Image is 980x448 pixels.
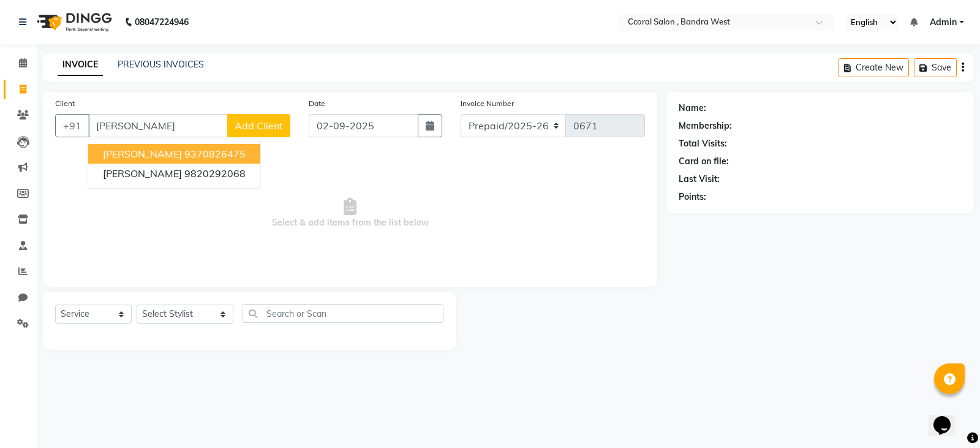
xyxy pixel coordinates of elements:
button: +91 [55,114,89,137]
a: INVOICE [58,54,103,76]
span: Select & add items from the list below [55,152,645,275]
b: 08047224946 [135,5,189,39]
input: Search or Scan [243,304,443,323]
button: Save [914,58,957,77]
div: Last Visit: [679,173,720,186]
span: Add Client [235,120,283,132]
div: Name: [679,102,706,115]
label: Date [309,98,325,109]
ngb-highlight: 9820292068 [184,167,246,180]
div: Points: [679,191,706,203]
div: Total Visits: [679,137,727,150]
span: [PERSON_NAME] [103,167,182,180]
input: Search by Name/Mobile/Email/Code [88,114,228,137]
button: Create New [839,58,909,77]
ngb-highlight: 9370826475 [184,148,246,160]
label: Client [55,98,75,109]
label: Invoice Number [461,98,514,109]
a: PREVIOUS INVOICES [118,59,204,70]
iframe: chat widget [929,399,968,436]
span: Admin [930,16,957,29]
button: Add Client [227,114,290,137]
img: logo [31,5,115,39]
div: Membership: [679,120,732,132]
span: [PERSON_NAME] [103,148,182,160]
div: Card on file: [679,155,729,168]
